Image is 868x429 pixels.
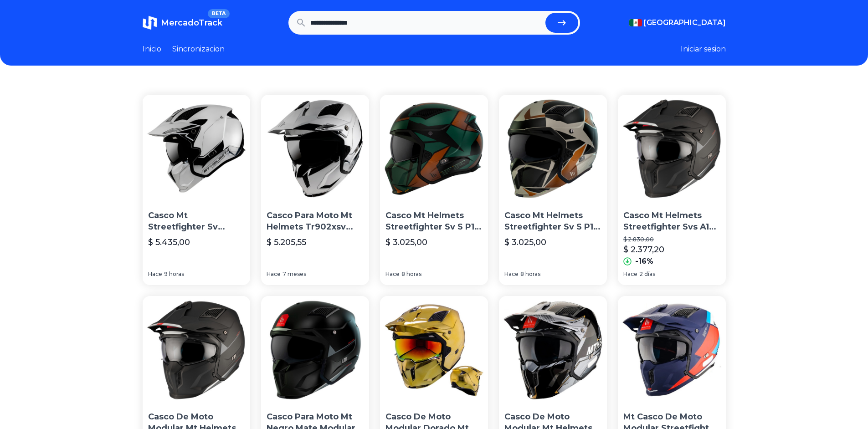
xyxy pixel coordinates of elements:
span: Hace [148,271,162,278]
span: MercadoTrack [161,18,222,28]
span: 8 horas [520,271,540,278]
a: Casco Mt Helmets Streetfighter Svs A1 Negro De Moto ModularCasco Mt Helmets Streetfighter Svs A1 ... [618,95,726,285]
span: Hace [267,271,281,278]
span: 8 horas [401,271,421,278]
span: Hace [504,271,519,278]
a: Casco Mt Streetfighter Sv Chromed A2 PlataCasco Mt Streetfighter Sv Chromed A2 Plata$ 5.435,00Hac... [143,95,251,285]
img: Casco De Moto Modular Mt Helmets Streetfighter Svs A1 Negro [143,296,251,404]
span: 2 días [639,271,655,278]
img: Casco De Moto Modular Dorado Mt Helmets Streetfighter Sv Ece [380,296,488,404]
p: $ 2.377,20 [623,243,664,256]
p: $ 5.205,55 [267,236,306,249]
img: Casco Mt Helmets Streetfighter Sv S P1r A9 Gloss [380,95,488,203]
p: $ 3.025,00 [385,236,427,249]
p: -16% [635,256,653,267]
p: Casco Mt Streetfighter Sv Chromed A2 Plata [148,210,245,233]
span: Hace [385,271,400,278]
img: Casco Para Moto Mt Helmets Tr902xsv Streetfighter Chromed A2 [261,95,369,203]
p: Casco Mt Helmets Streetfighter Sv S P1r A9 Gloss [385,210,483,233]
button: Iniciar sesion [681,44,726,55]
span: [GEOGRAPHIC_DATA] [644,17,726,28]
a: MercadoTrackBETA [143,15,222,30]
img: Mt Casco De Moto Modular Streetfighter Sv Helmets Ece [618,296,726,404]
img: Mexico [629,19,642,26]
button: [GEOGRAPHIC_DATA] [629,17,726,28]
span: Hace [623,271,637,278]
a: Sincronizacion [172,44,225,55]
img: Casco Mt Helmets Streetfighter Svs A1 Negro De Moto Modular [618,95,726,203]
img: Casco Mt Streetfighter Sv Chromed A2 Plata [143,95,251,203]
p: $ 5.435,00 [148,236,190,249]
span: 7 meses [282,271,306,278]
img: Casco Para Moto Mt Negro Mate Modular Streetfighter A1 [261,296,369,404]
p: $ 2.830,00 [623,236,720,243]
a: Casco Mt Helmets Streetfighter Sv S P1r B9 MattCasco Mt Helmets Streetfighter Sv S P1r B9 Matt$ 3... [499,95,607,285]
span: BETA [208,9,229,18]
img: Casco De Moto Modular Mt Helmets Streetfighter Sv Ece [499,296,607,404]
a: Casco Para Moto Mt Helmets Tr902xsv Streetfighter Chromed A2Casco Para Moto Mt Helmets Tr902xsv S... [261,95,369,285]
p: Casco Mt Helmets Streetfighter Svs A1 Negro De Moto Modular [623,210,720,233]
p: Casco Mt Helmets Streetfighter Sv S P1r B9 Matt [504,210,601,233]
img: Casco Mt Helmets Streetfighter Sv S P1r B9 Matt [499,95,607,203]
a: Inicio [143,44,161,55]
img: MercadoTrack [143,15,157,30]
p: Casco Para Moto Mt Helmets Tr902xsv Streetfighter Chromed A2 [267,210,364,233]
p: $ 3.025,00 [504,236,546,249]
span: 9 horas [164,271,184,278]
a: Casco Mt Helmets Streetfighter Sv S P1r A9 GlossCasco Mt Helmets Streetfighter Sv S P1r A9 Gloss$... [380,95,488,285]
